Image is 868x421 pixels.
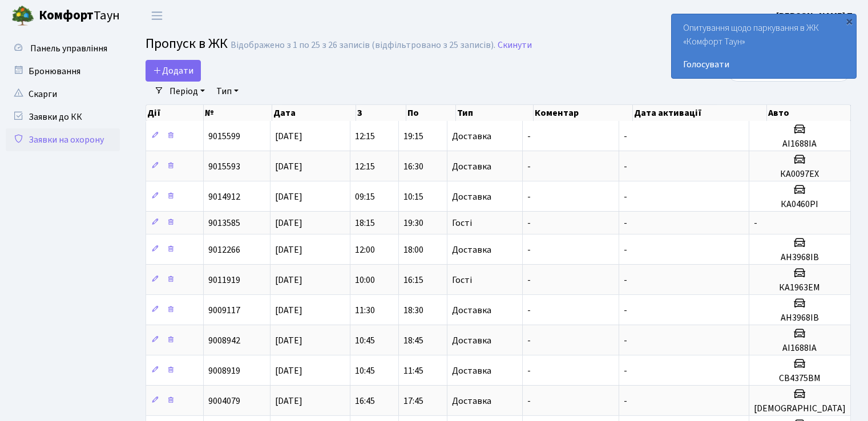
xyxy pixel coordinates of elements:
span: Таун [39,6,120,26]
span: 10:45 [355,334,375,347]
span: 9011919 [208,274,240,286]
span: - [527,365,531,377]
th: Авто [767,105,851,121]
span: [DATE] [275,244,302,256]
span: Доставка [452,192,491,201]
h5: КА0460РІ [754,199,846,210]
th: Коментар [534,105,633,121]
th: З [356,105,406,121]
span: - [624,274,627,286]
span: - [624,191,627,203]
div: Опитування щодо паркування в ЖК «Комфорт Таун» [672,14,856,78]
span: Пропуск в ЖК [146,34,228,54]
span: - [527,304,531,317]
span: 17:45 [403,395,423,407]
a: [PERSON_NAME] Т. [776,9,854,23]
span: 9015593 [208,160,240,173]
th: № [204,105,272,121]
span: - [624,160,627,173]
span: 19:30 [403,217,423,229]
span: Доставка [452,162,491,171]
th: Дата активації [633,105,767,121]
span: [DATE] [275,395,302,407]
span: - [754,217,757,229]
div: × [843,15,855,27]
a: Голосувати [683,58,845,71]
span: Гості [452,276,472,285]
span: [DATE] [275,217,302,229]
span: - [624,244,627,256]
span: [DATE] [275,365,302,377]
span: 18:30 [403,304,423,317]
span: [DATE] [275,160,302,173]
span: [DATE] [275,304,302,317]
span: 9013585 [208,217,240,229]
span: - [527,334,531,347]
span: Доставка [452,132,491,141]
span: Доставка [452,396,491,406]
span: - [624,217,627,229]
th: Тип [456,105,534,121]
span: 10:00 [355,274,375,286]
span: 9014912 [208,191,240,203]
span: 18:00 [403,244,423,256]
b: [PERSON_NAME] Т. [776,10,854,22]
img: logo.png [11,5,34,27]
b: Комфорт [39,6,94,25]
span: - [624,334,627,347]
span: 16:45 [355,395,375,407]
span: Додати [153,64,193,77]
span: - [624,304,627,317]
span: 9009117 [208,304,240,317]
div: Відображено з 1 по 25 з 26 записів (відфільтровано з 25 записів). [231,40,495,51]
h5: АН3968ІВ [754,313,846,323]
h5: АН3968ІВ [754,252,846,263]
span: 16:15 [403,274,423,286]
h5: КА1963ЕМ [754,282,846,293]
span: [DATE] [275,334,302,347]
span: 18:15 [355,217,375,229]
span: Доставка [452,336,491,345]
h5: АІ1688ІА [754,139,846,149]
span: 10:15 [403,191,423,203]
span: 12:15 [355,130,375,143]
span: 12:00 [355,244,375,256]
span: 9008942 [208,334,240,347]
th: По [406,105,456,121]
span: 10:45 [355,365,375,377]
a: Скарги [6,83,120,106]
span: 16:30 [403,160,423,173]
span: Доставка [452,366,491,375]
span: [DATE] [275,191,302,203]
span: 19:15 [403,130,423,143]
span: 12:15 [355,160,375,173]
span: - [527,217,531,229]
span: Гості [452,218,472,228]
a: Період [165,82,209,101]
a: Скинути [498,40,532,51]
button: Переключити навігацію [143,6,171,25]
span: Панель управління [30,42,107,55]
span: - [624,395,627,407]
span: - [527,395,531,407]
h5: АІ1688ІА [754,343,846,354]
a: Панель управління [6,37,120,60]
span: 9008919 [208,365,240,377]
span: 9015599 [208,130,240,143]
span: Доставка [452,306,491,315]
span: 11:30 [355,304,375,317]
th: Дії [146,105,204,121]
span: - [527,130,531,143]
span: - [527,274,531,286]
th: Дата [272,105,356,121]
span: [DATE] [275,274,302,286]
span: Доставка [452,245,491,254]
span: 09:15 [355,191,375,203]
a: Додати [146,60,201,82]
span: 18:45 [403,334,423,347]
span: - [624,365,627,377]
span: 9012266 [208,244,240,256]
h5: КА0097ЕХ [754,169,846,180]
span: - [527,160,531,173]
h5: СВ4375ВМ [754,373,846,384]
